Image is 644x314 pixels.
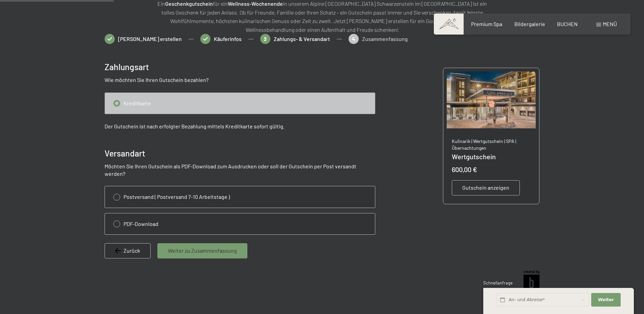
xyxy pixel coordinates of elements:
span: Schnellanfrage [483,280,513,286]
span: Menü [603,21,617,27]
a: Premium Spa [471,21,502,27]
span: Weiter [598,297,614,303]
button: Weiter [591,293,620,307]
a: Bildergalerie [514,21,545,27]
a: BUCHEN [557,21,578,27]
strong: Geschenkgutschein [165,0,213,7]
strong: Wellness-Wochenende [228,0,283,7]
